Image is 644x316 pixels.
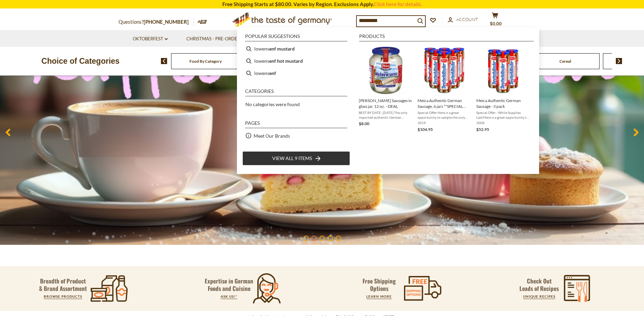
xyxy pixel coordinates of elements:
[242,55,350,67] li: lowensenf hot mustard
[356,43,415,136] li: Meica Weisswurst Sausages in glass jar, 12 oz. - DEAL
[366,294,392,298] a: LEARN MORE
[418,127,433,132] span: $104.95
[186,35,244,43] a: Christmas - PRE-ORDER
[359,45,412,133] a: [PERSON_NAME] Sausages in glass jar, 12 oz. - DEALBEST BY DATE: [DATE] The only imported authenti...
[490,21,502,26] span: $0.00
[448,16,478,23] a: Account
[474,43,532,136] li: Meica Authentic German Sausage - 3 pack
[476,98,530,109] span: Meica Authentic German Sausage - 3 pack
[205,277,254,292] p: Expertise in German Foods and Cuisine
[485,12,505,29] button: $0.00
[359,34,534,41] li: Products
[616,58,622,64] img: next arrow
[269,69,276,77] b: enf
[418,45,471,133] a: Meica Deutschlaender Sausages, 6 bottlesMeica Authentic German Sausage, 6 jars **SPECIAL PRICING*...
[519,277,559,292] p: Check Out Loads of Recipes
[144,19,189,25] a: [PHONE_NUMBER]
[242,43,350,55] li: lowensenf mustard
[559,59,571,64] a: Cereal
[245,101,300,107] span: No categories were found
[478,45,528,95] img: Special Offer! Meica Deutschlaender Sausages, 3 bottles
[245,89,347,96] li: Categories
[523,294,555,298] a: UNIQUE RECIPES
[418,110,471,120] span: Special Offer Here is a great opportunity to sample the only truly authentic German sausage avail...
[272,155,312,162] span: View all 9 items
[418,120,471,125] span: 3019
[269,45,295,53] b: enf mustard
[242,130,350,142] li: Meet Our Brands
[39,277,87,292] p: Breadth of Product & Brand Assortment
[415,43,474,136] li: Meica Authentic German Sausage, 6 jars **SPECIAL PRICING**
[359,121,369,126] span: $8.00
[161,58,167,64] img: previous arrow
[359,98,412,109] span: [PERSON_NAME] Sausages in glass jar, 12 oz. - DEAL
[118,18,194,26] p: Questions?
[44,294,82,298] a: BROWSE PRODUCTS
[374,1,422,7] a: Click here for details.
[242,151,350,165] li: View all 9 items
[242,67,350,79] li: lowensenf
[359,110,412,120] span: BEST BY DATE: [DATE] The only imported authentic German Weisswurst available in [GEOGRAPHIC_DATA]...
[133,35,168,43] a: Oktoberfest
[456,17,478,22] span: Account
[254,132,290,140] a: Meet Our Brands
[245,121,347,128] li: Pages
[420,45,469,95] img: Meica Deutschlaender Sausages, 6 bottles
[189,59,222,64] a: Food By Category
[237,27,539,174] div: Instant Search Results
[357,277,402,292] p: Free Shipping Options
[476,120,530,125] span: 3008
[269,57,303,65] b: enf hot mustard
[221,294,237,298] a: ASK US!*
[418,98,471,109] span: Meica Authentic German Sausage, 6 jars **SPECIAL PRICING**
[476,45,530,133] a: Special Offer! Meica Deutschlaender Sausages, 3 bottlesMeica Authentic German Sausage - 3 packSpe...
[245,34,347,41] li: Popular suggestions
[476,110,530,120] span: Special Offer - While Supplies Last!Here is a great opportunity to sample the only truly authenti...
[476,127,489,132] span: $52.95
